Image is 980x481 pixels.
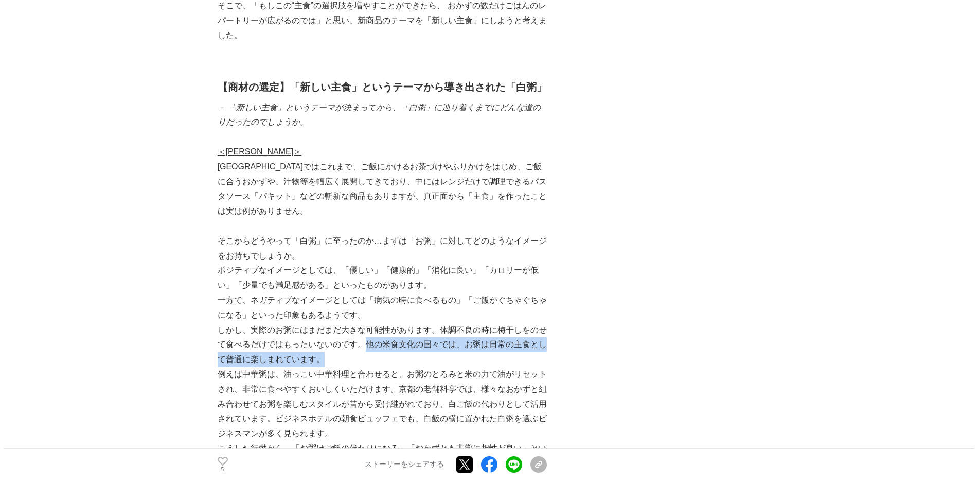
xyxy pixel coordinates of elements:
[218,323,547,367] p: しかし、実際のお粥にはまだまだ大きな可能性があります。体調不良の時に梅干しをのせて食べるだけではもったいないのです。他の米食文化の国々では、お粥は日常の主食として普通に楽しまれています。
[218,441,547,471] p: こうした行動から、「お粥はご飯の代わりになる」「おかずとも非常に相性が良い」ということに気づき、「白粥」に辿り着きました。
[218,160,547,219] p: [GEOGRAPHIC_DATA]ではこれまで、ご飯にかけるお茶づけやふりかけをはじめ、ご飯に合うおかずや、汁物等を幅広く展開してきており、中にはレンジだけで調理できるパスタソース「パキット」な...
[218,367,547,441] p: 例えば中華粥は、油っこい中華料理と合わせると、お粥のとろみと米の力で油がリセットされ、非常に食べやすくおいしくいただけます。京都の老舗料亭では、様々なおかずと組み合わせてお粥を楽しむスタイルが昔...
[218,234,547,264] p: そこからどうやって「白粥」に至ったのか…まずは「お粥」に対してどのようなイメージをお持ちでしょうか。
[218,147,302,156] u: ＜[PERSON_NAME]＞
[218,293,547,323] p: 一方で、ネガティブなイメージとしては「病気の時に食べるもの」「ご飯がぐちゃぐちゃになる」といった印象もあるようです。
[218,103,541,127] em: － 「新しい主食」というテーマが決まってから、「白粥」に辿り着くまでにどんな道のりだったのでしょうか。
[218,467,228,472] p: 5
[218,263,547,293] p: ポジティブなイメージとしては、「優しい」「健康的」「消化に良い」「カロリーが低い」「少量でも満足感がある」といったものがあります。
[365,460,444,470] p: ストーリーをシェアする
[218,81,547,93] strong: 【商材の選定】「新しい主食」というテーマから導き出された「白粥」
